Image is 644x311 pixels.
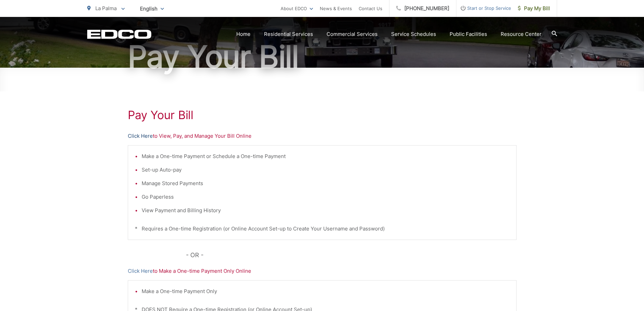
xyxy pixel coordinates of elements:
p: * Requires a One-time Registration (or Online Account Set-up to Create Your Username and Password) [135,225,509,233]
span: Pay My Bill [518,4,550,13]
li: Make a One-time Payment Only [142,287,509,295]
a: EDCD logo. Return to the homepage. [87,29,151,39]
li: Manage Stored Payments [142,179,509,187]
span: La Palma [95,5,117,12]
li: View Payment and Billing History [142,206,509,215]
h1: Pay Your Bill [128,108,517,122]
a: Commercial Services [327,30,378,38]
a: Click Here [128,132,153,140]
a: Home [236,30,251,38]
a: News & Events [320,4,352,13]
a: Residential Services [264,30,313,38]
li: Make a One-time Payment or Schedule a One-time Payment [142,152,509,160]
a: Service Schedules [391,30,436,38]
a: Resource Center [501,30,542,38]
a: About EDCO [281,4,313,13]
p: to View, Pay, and Manage Your Bill Online [128,132,517,140]
a: Click Here [128,267,153,275]
p: to Make a One-time Payment Only Online [128,267,517,275]
p: - OR - [186,250,517,260]
h1: Pay Your Bill [87,40,557,74]
li: Go Paperless [142,193,509,201]
li: Set-up Auto-pay [142,166,509,174]
span: English [135,3,169,15]
a: Contact Us [359,4,382,13]
a: Public Facilities [450,30,487,38]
